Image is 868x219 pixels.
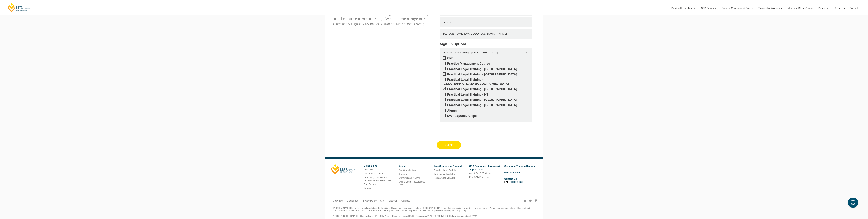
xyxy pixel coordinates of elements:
[364,165,396,167] h6: Quick Links
[443,98,529,102] label: Practical Legal Training - [GEOGRAPHIC_DATA]
[380,199,385,202] a: Staff
[508,181,523,183] a: 1300 039 031
[469,176,489,178] a: Find CPD Programs
[440,17,532,27] input: Last Name
[504,178,517,180] a: Contact Us
[440,48,532,57] div: Practical Legal Training - [GEOGRAPHIC_DATA]
[469,165,500,171] a: CPD Programs - Lawyers & Support Staff
[333,207,535,217] div: [PERSON_NAME] Centre for Law acknowledges the Traditional Custodians of country throughout [GEOGR...
[362,199,377,202] a: Privacy Policy
[331,164,355,174] a: [PERSON_NAME]
[437,125,488,138] iframe: reCAPTCHA
[504,165,536,167] a: Corporate Training Division
[756,1,785,15] a: Traineeship Workshops
[333,199,343,202] a: Copyright
[399,180,425,186] a: Online Legal Resources & Links
[399,169,416,171] a: Our Organisation
[785,1,816,15] a: Medicare Billing Course
[389,199,397,202] a: Sitemap
[443,67,529,71] label: Practical Legal Training - [GEOGRAPHIC_DATA]
[504,177,537,184] li: Call
[437,141,462,149] input: Submit
[443,78,529,86] label: Practical Legal Training - [GEOGRAPHIC_DATA]/[GEOGRAPHIC_DATA]
[443,62,529,66] label: Practice Management Course
[719,1,756,15] a: Practice Management Course
[443,109,529,113] label: Alumni
[399,173,407,175] a: Careers
[347,199,358,202] a: Disclaimer
[443,56,529,60] label: CPD
[434,173,457,175] a: Traineeship Workshops
[847,1,860,15] a: Contact
[698,1,719,15] a: CPD Programs
[832,1,847,15] a: About Us
[434,169,457,171] a: Practical Legal Training
[364,172,385,175] a: Our Graduate Alumni
[364,183,378,185] a: Find Programs
[669,1,699,15] a: Practical Legal Training
[443,87,529,91] label: Practical Legal Training - [GEOGRAPHIC_DATA]
[364,176,392,182] a: Continuing Professional Development (CPD) Courses
[364,168,373,171] a: About Us
[333,6,432,27] p: Get updates on your specific areas of interest whether it be CPD, PLT, our Practice Management Co...
[399,165,406,167] a: About
[440,42,532,46] h5: Sign-up Options
[504,171,521,174] a: Find Programs
[469,172,493,174] a: About Our CPD Courses
[845,196,859,210] iframe: LiveChat chat widget
[364,187,371,189] a: Contact
[443,93,529,97] label: Practical Legal Training - NT
[443,114,529,118] label: Event Sponsorships
[434,177,455,179] a: Requalifying Lawyers
[443,103,529,107] label: Practical Legal Training - [GEOGRAPHIC_DATA]
[8,3,30,12] a: [PERSON_NAME] Centre for Law
[434,165,464,167] a: Law Students & Graduates
[399,177,420,179] a: Our Graduate Alumni
[440,29,532,39] input: Email Address
[443,72,529,76] label: Practical Legal Training - [GEOGRAPHIC_DATA]
[401,199,410,202] a: Contact
[816,1,832,15] a: Venue Hire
